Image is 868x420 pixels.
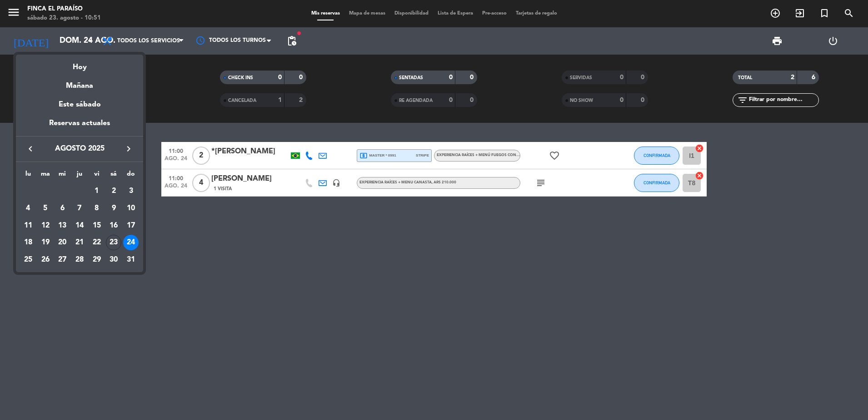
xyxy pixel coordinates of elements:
td: 9 de agosto de 2025 [105,200,123,217]
button: keyboard_arrow_right [120,143,137,155]
td: 28 de agosto de 2025 [71,251,88,268]
div: Este sábado [16,92,143,117]
td: 22 de agosto de 2025 [88,234,105,251]
td: 13 de agosto de 2025 [54,217,71,234]
div: Reservas actuales [16,117,143,136]
div: 9 [106,201,121,216]
i: keyboard_arrow_left [25,143,36,154]
div: 8 [89,201,105,216]
td: 8 de agosto de 2025 [88,200,105,217]
div: 4 [20,201,36,216]
th: domingo [122,169,140,183]
button: keyboard_arrow_left [22,143,39,155]
div: 5 [38,201,53,216]
td: AGO. [20,182,88,200]
div: 22 [89,235,105,250]
td: 6 de agosto de 2025 [54,200,71,217]
td: 14 de agosto de 2025 [71,217,88,234]
td: 31 de agosto de 2025 [122,251,140,268]
div: Mañana [16,73,143,92]
div: 24 [123,235,139,250]
div: 18 [20,235,36,250]
th: viernes [88,169,105,183]
td: 16 de agosto de 2025 [105,217,123,234]
th: miércoles [54,169,71,183]
td: 26 de agosto de 2025 [37,251,54,268]
i: keyboard_arrow_right [123,143,134,154]
div: 27 [55,252,70,268]
th: lunes [20,169,37,183]
td: 29 de agosto de 2025 [88,251,105,268]
td: 18 de agosto de 2025 [20,234,37,251]
td: 4 de agosto de 2025 [20,200,37,217]
td: 7 de agosto de 2025 [71,200,88,217]
td: 30 de agosto de 2025 [105,251,123,268]
div: 28 [72,252,87,268]
th: sábado [105,169,123,183]
div: 19 [38,235,53,250]
td: 24 de agosto de 2025 [122,234,140,251]
div: 23 [106,235,121,250]
div: 12 [38,218,53,233]
span: agosto 2025 [39,143,120,155]
div: 14 [72,218,87,233]
td: 12 de agosto de 2025 [37,217,54,234]
div: 30 [106,252,121,268]
td: 19 de agosto de 2025 [37,234,54,251]
div: 11 [20,218,36,233]
div: 7 [72,201,87,216]
td: 25 de agosto de 2025 [20,251,37,268]
td: 1 de agosto de 2025 [88,182,105,200]
div: 15 [89,218,105,233]
td: 15 de agosto de 2025 [88,217,105,234]
td: 2 de agosto de 2025 [105,182,123,200]
div: 25 [20,252,36,268]
td: 10 de agosto de 2025 [122,200,140,217]
td: 27 de agosto de 2025 [54,251,71,268]
div: 10 [123,201,139,216]
div: 17 [123,218,139,233]
div: 3 [123,183,139,199]
div: 20 [55,235,70,250]
th: martes [37,169,54,183]
td: 11 de agosto de 2025 [20,217,37,234]
td: 20 de agosto de 2025 [54,234,71,251]
div: 6 [55,201,70,216]
td: 17 de agosto de 2025 [122,217,140,234]
th: jueves [71,169,88,183]
div: 29 [89,252,105,268]
div: 16 [106,218,121,233]
div: 13 [55,218,70,233]
div: Hoy [16,55,143,73]
td: 23 de agosto de 2025 [105,234,123,251]
div: 31 [123,252,139,268]
td: 21 de agosto de 2025 [71,234,88,251]
div: 21 [72,235,87,250]
div: 1 [89,183,105,199]
td: 5 de agosto de 2025 [37,200,54,217]
div: 26 [38,252,53,268]
td: 3 de agosto de 2025 [122,182,140,200]
div: 2 [106,183,121,199]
